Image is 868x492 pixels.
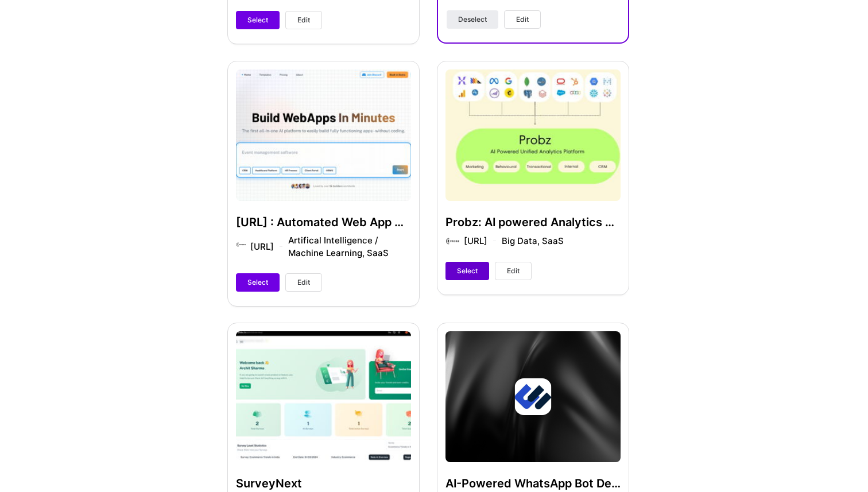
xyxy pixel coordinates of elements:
button: Select [445,262,489,280]
span: Select [247,15,268,25]
button: Deselect [447,10,498,29]
span: Edit [297,277,310,288]
span: Edit [507,266,520,276]
button: Select [236,273,280,292]
span: Deselect [458,14,487,25]
span: Select [247,277,268,288]
span: Edit [516,14,529,25]
button: Edit [285,273,322,292]
span: Edit [297,15,310,25]
button: Select [236,11,280,29]
button: Edit [504,10,541,29]
span: Select [457,266,478,276]
button: Edit [495,262,532,280]
button: Edit [285,11,322,29]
